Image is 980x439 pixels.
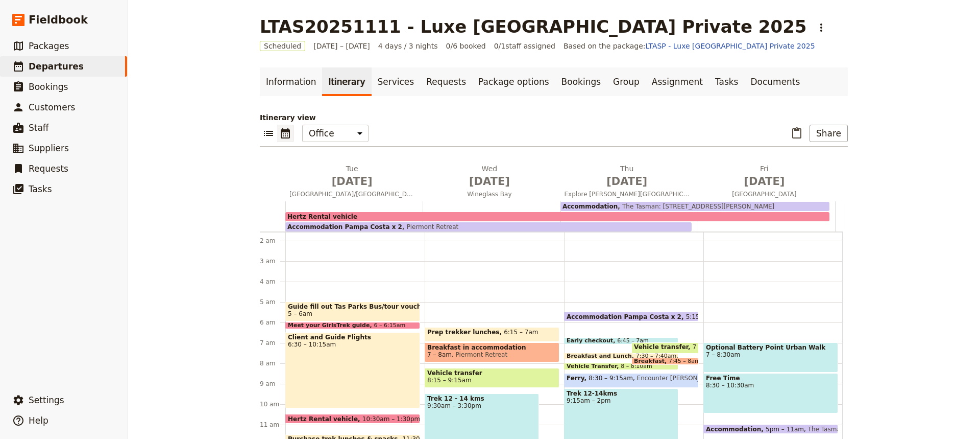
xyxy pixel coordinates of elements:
[560,164,698,201] button: Thu [DATE]Explore [PERSON_NAME][GEOGRAPHIC_DATA]
[260,298,285,306] div: 5 am
[285,201,836,232] div: Accommodation Pampa Costa x 2Piermont RetreatHertz Rental vehicleAccommodationThe Tasman: [STREET...
[621,363,652,369] span: 8 – 8:10am
[378,41,438,51] span: 4 days / 3 nights
[693,343,727,352] span: 7 – 7:35am
[702,174,827,189] span: [DATE]
[634,358,669,364] span: Breakfast
[260,237,285,245] div: 2 am
[646,67,709,96] a: Assignment
[563,41,815,51] span: Based on the package:
[423,190,556,198] span: Wineglass Bay
[285,212,829,221] div: Hertz Rental vehicle
[288,303,418,310] span: Guide fill out Tas Parks Bus/tour voucher week before and print for vehicle
[565,174,690,189] span: [DATE]
[494,41,555,51] span: 0 / 1 staff assigned
[313,41,370,51] span: [DATE] – [DATE]
[260,125,277,142] button: List view
[285,302,420,321] div: Guide fill out Tas Parks Bus/tour voucher week before and print for vehicle5 – 6am
[260,359,285,367] div: 8 am
[472,67,555,96] a: Package options
[446,41,486,51] span: 0/6 booked
[567,353,636,359] span: Breakfast and Lunch
[285,414,420,424] div: Hertz Rental vehicle10:30am – 1:30pm
[425,368,559,388] div: Vehicle transfer8:15 – 9:15am
[260,16,806,37] h1: LTAS20251111 - Luxe [GEOGRAPHIC_DATA] Private 2025
[452,351,507,358] span: Piermont Retreat
[288,334,418,341] span: Client and Guide Flights
[607,67,646,96] a: Group
[703,424,838,434] div: Accommodation5pm – 11amThe Tasman: [STREET_ADDRESS][PERSON_NAME]
[427,395,536,402] span: Trek 12 - 14 kms
[804,426,960,432] span: The Tasman: [STREET_ADDRESS][PERSON_NAME]
[288,341,418,348] span: 6:30 – 10:15am
[706,426,766,432] span: Accommodation
[567,390,676,397] span: Trek 12-14kms
[423,164,560,201] button: Wed [DATE]Wineglass Bay
[288,415,362,422] span: Hertz Rental vehicle
[427,329,504,336] span: Prep trekker lunches
[562,203,618,210] span: Accommodation
[567,375,589,382] span: Ferry
[427,402,536,409] span: 9:30am – 3:30pm
[706,351,836,358] span: 7 – 8:30am
[288,322,374,329] span: Meet your GirlsTrek guide
[709,67,745,96] a: Tasks
[560,202,829,211] div: AccommodationThe Tasman: [STREET_ADDRESS][PERSON_NAME]
[633,375,786,386] span: Encounter [PERSON_NAME][GEOGRAPHIC_DATA]
[744,67,806,96] a: Documents
[285,322,420,329] div: Meet your GirlsTrek guide6 – 6:15am
[564,373,699,388] div: Ferry8:30 – 9:15amEncounter [PERSON_NAME][GEOGRAPHIC_DATA]
[427,377,472,384] span: 8:15 – 9:15am
[564,353,678,360] div: Breakfast and Lunch7:30 – 7:40amSpirit Of [PERSON_NAME] Cafe: [STREET_ADDRESS][PERSON_NAME]
[402,223,458,230] span: Piermont Retreat
[29,143,69,153] span: Suppliers
[420,67,472,96] a: Requests
[427,351,452,358] span: 7 – 8am
[427,344,557,351] span: Breakfast in accommodation
[706,382,836,389] span: 8:30 – 10:30am
[703,342,838,373] div: Optional Battery Point Urban Walk7 – 8:30am
[288,310,312,317] span: 5 – 6am
[29,123,49,133] span: Staff
[631,358,699,365] div: Breakfast7:45 – 8am
[425,342,559,362] div: Breakfast in accommodation7 – 8amPiermont Retreat
[285,222,692,232] div: Accommodation Pampa Costa x 2Piermont Retreat
[372,67,421,96] a: Services
[702,164,827,189] h2: Fri
[634,343,693,351] span: Vehicle transfer
[669,358,700,364] span: 7:45 – 8am
[260,400,285,408] div: 10 am
[617,338,649,344] span: 6:45 – 7am
[260,339,285,347] div: 7 am
[427,369,557,377] span: Vehicle transfer
[564,312,699,321] div: Accommodation Pampa Costa x 25:15pm – 5:30am
[289,164,414,189] h2: Tue
[564,363,678,370] div: Vehicle Transfer8 – 8:10am
[565,164,690,189] h2: Thu
[29,41,69,51] span: Packages
[29,82,68,92] span: Bookings
[374,322,405,329] span: 6 – 6:15am
[567,363,621,369] span: Vehicle Transfer
[362,415,421,422] span: 10:30am – 1:30pm
[788,125,805,142] button: Paste itinerary item
[260,380,285,388] div: 9 am
[260,112,848,123] p: Itinerary view
[427,174,552,189] span: [DATE]
[646,42,815,50] a: LTASP - Luxe [GEOGRAPHIC_DATA] Private 2025
[277,125,294,142] button: Calendar view
[29,61,84,72] span: Departures
[285,190,419,198] span: [GEOGRAPHIC_DATA]/[GEOGRAPHIC_DATA]/[GEOGRAPHIC_DATA]
[29,164,68,174] span: Requests
[287,223,402,230] span: Accommodation Pampa Costa x 2
[260,278,285,286] div: 4 am
[29,102,75,112] span: Customers
[285,164,423,201] button: Tue [DATE][GEOGRAPHIC_DATA]/[GEOGRAPHIC_DATA]/[GEOGRAPHIC_DATA]
[810,125,848,142] button: Share
[425,327,559,342] div: Prep trekker lunches6:15 – 7am
[698,190,831,198] span: [GEOGRAPHIC_DATA]
[766,426,804,432] span: 5pm – 11am
[260,67,322,96] a: Information
[29,184,52,194] span: Tasks
[322,67,371,96] a: Itinerary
